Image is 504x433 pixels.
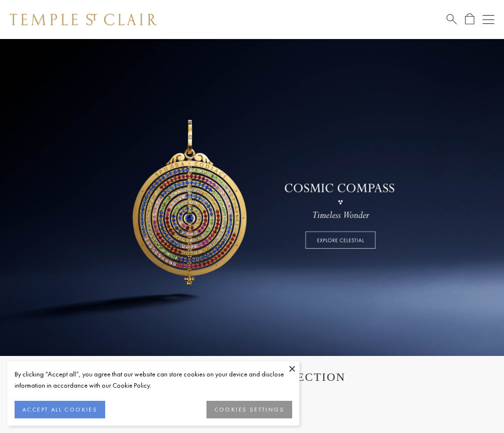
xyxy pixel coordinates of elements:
div: By clicking “Accept all”, you agree that our website can store cookies on your device and disclos... [15,369,292,391]
button: Open navigation [483,14,494,25]
button: COOKIES SETTINGS [206,401,292,418]
button: ACCEPT ALL COOKIES [15,401,105,418]
a: Open Shopping Bag [465,13,474,25]
img: Temple St. Clair [10,14,157,25]
a: Search [447,13,457,25]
